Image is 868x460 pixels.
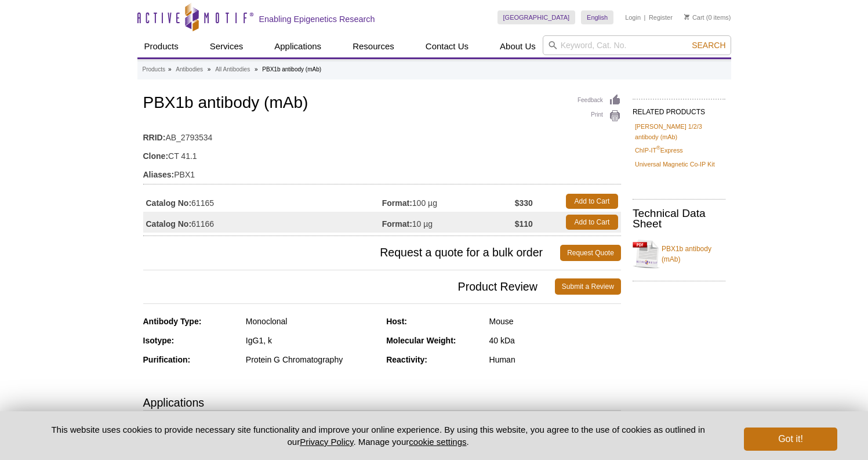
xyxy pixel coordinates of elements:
[215,64,250,75] a: All Antibodies
[386,336,456,345] strong: Molecular Weight:
[300,437,353,447] a: Privacy Policy
[684,10,731,24] li: (0 items)
[143,132,166,143] strong: RRID:
[633,99,725,119] h2: RELATED PRODUCTS
[744,428,837,451] button: Got it!
[566,215,618,230] a: Add to Cart
[143,94,621,114] h1: PBX1b antibody (mAb)
[625,13,641,21] a: Login
[684,14,689,20] img: Your Cart
[143,355,191,364] strong: Purification:
[143,394,621,411] h3: Applications
[555,278,621,295] a: Submit a Review
[633,208,725,229] h2: Technical Data Sheet
[560,245,621,261] a: Request Quote
[203,35,250,57] a: Services
[262,66,321,73] li: PBX1b antibody (mAb)
[692,41,725,50] span: Search
[543,35,731,55] input: Keyword, Cat. No.
[143,245,561,261] span: Request a quote for a bulk order
[489,316,621,327] div: Mouse
[493,35,543,57] a: About Us
[143,144,621,162] td: CT 41.1
[497,10,576,24] a: [GEOGRAPHIC_DATA]
[146,198,192,208] strong: Catalog No:
[346,35,401,57] a: Resources
[635,145,683,155] a: ChIP-IT®Express
[143,212,382,233] td: 61166
[515,219,533,229] strong: $110
[566,194,618,209] a: Add to Cart
[419,35,475,57] a: Contact Us
[644,10,646,24] li: |
[649,13,673,21] a: Register
[578,110,621,122] a: Print
[578,94,621,107] a: Feedback
[633,237,725,271] a: PBX1b antibody (mAb)
[386,317,407,326] strong: Host:
[386,355,427,364] strong: Reactivity:
[31,423,725,448] p: This website uses cookies to provide necessary site functionality and improve your online experie...
[409,437,466,447] button: cookie settings
[246,354,377,365] div: Protein G Chromatography
[688,40,729,50] button: Search
[143,191,382,212] td: 61165
[137,35,186,57] a: Products
[143,278,555,295] span: Product Review
[581,10,613,24] a: English
[246,335,377,346] div: IgG1, k
[143,125,621,144] td: AB_2793534
[143,162,621,181] td: PBX1
[489,354,621,365] div: Human
[208,66,211,73] li: »
[515,198,533,208] strong: $330
[382,212,515,233] td: 10 µg
[382,219,412,229] strong: Format:
[143,336,175,345] strong: Isotype:
[143,317,202,326] strong: Antibody Type:
[382,198,412,208] strong: Format:
[168,66,172,73] li: »
[259,14,375,24] h2: Enabling Epigenetics Research
[143,151,169,161] strong: Clone:
[489,335,621,346] div: 40 kDa
[635,121,723,142] a: [PERSON_NAME] 1/2/3 antibody (mAb)
[146,219,192,229] strong: Catalog No:
[176,64,203,75] a: Antibodies
[656,146,660,151] sup: ®
[382,191,515,212] td: 100 µg
[267,35,328,57] a: Applications
[255,66,258,73] li: »
[246,316,377,327] div: Monoclonal
[684,13,704,21] a: Cart
[143,64,165,75] a: Products
[635,159,715,169] a: Universal Magnetic Co-IP Kit
[143,169,175,180] strong: Aliases:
